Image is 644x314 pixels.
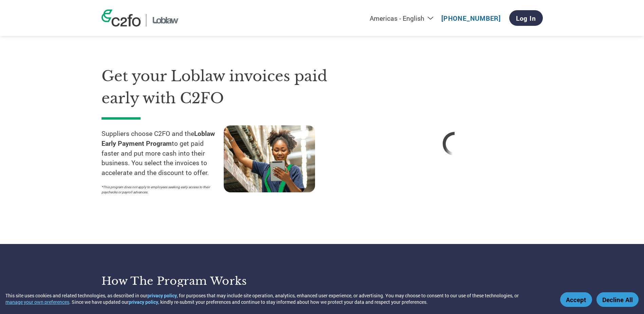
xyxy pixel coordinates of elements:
[102,65,346,109] h1: Get your Loblaw invoices paid early with C2FO
[560,292,592,307] button: Accept
[441,14,501,22] a: [PHONE_NUMBER]
[102,274,314,288] h3: How the program works
[102,10,141,27] img: c2fo logo
[102,185,217,195] p: *This program does not apply to employees seeking early access to their paychecks or payroll adva...
[509,10,543,26] a: Log In
[5,292,550,305] div: This site uses cookies and related technologies, as described in our , for purposes that may incl...
[224,125,315,192] img: supply chain worker
[102,129,224,178] p: Suppliers choose C2FO and the to get paid faster and put more cash into their business. You selec...
[147,292,177,299] a: privacy policy
[129,299,158,305] a: privacy policy
[5,299,69,305] button: manage your own preferences
[596,292,639,307] button: Decline All
[151,14,180,27] img: Loblaw
[102,129,215,147] strong: Loblaw Early Payment Program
